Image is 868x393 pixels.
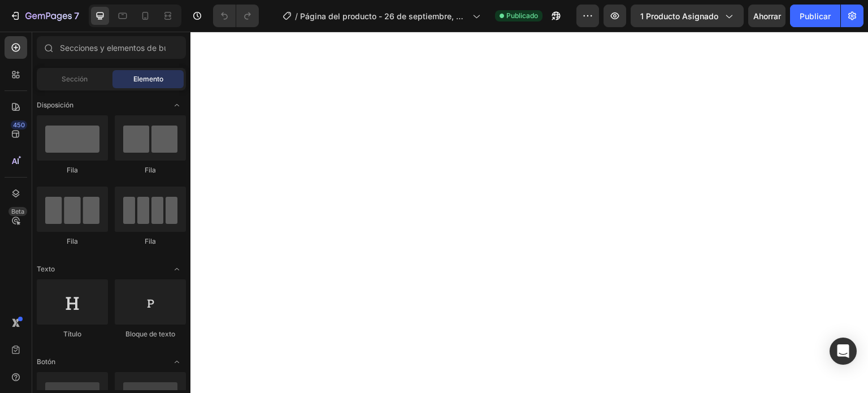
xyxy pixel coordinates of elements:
[63,330,81,338] font: Título
[506,11,538,20] font: Publicado
[145,237,156,245] font: Fila
[168,260,186,278] span: Abrir palanca
[37,36,186,59] input: Secciones y elementos de búsqueda
[640,11,718,21] font: 1 producto asignado
[125,330,175,338] font: Bloque de texto
[168,353,186,371] span: Abrir palanca
[145,166,156,174] font: Fila
[790,5,840,27] button: Publicar
[133,75,163,83] font: Elemento
[5,5,84,27] button: 7
[631,5,744,27] button: 1 producto asignado
[67,237,78,245] font: Fila
[13,121,25,129] font: 450
[37,357,55,366] font: Botón
[295,11,298,21] font: /
[753,11,781,21] font: Ahorrar
[74,10,79,21] font: 7
[67,166,78,174] font: Fila
[11,208,24,215] font: Beta
[37,101,73,109] font: Disposición
[800,11,831,21] font: Publicar
[62,75,88,83] font: Sección
[213,5,259,27] div: Deshacer/Rehacer
[190,32,868,393] iframe: Área de diseño
[830,338,857,365] div: Open Intercom Messenger
[748,5,785,27] button: Ahorrar
[37,265,55,273] font: Texto
[300,11,463,33] font: Página del producto - 26 de septiembre, 00:32:58
[168,96,186,114] span: Abrir palanca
